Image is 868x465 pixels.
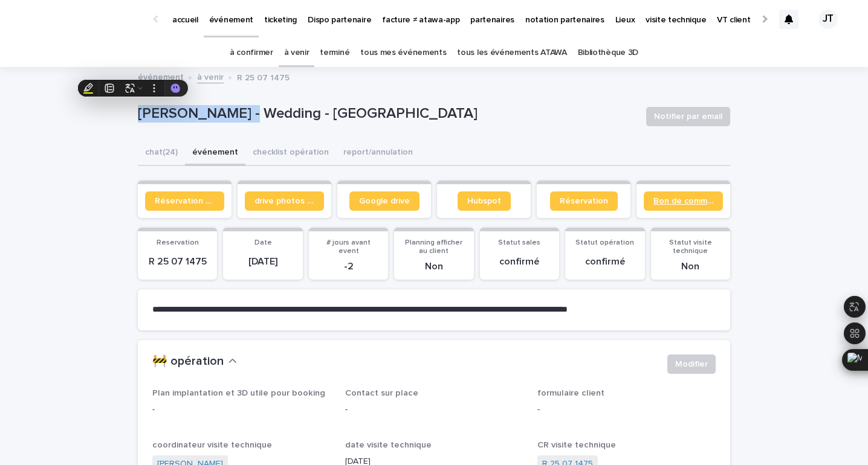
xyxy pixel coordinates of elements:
[560,197,608,205] span: Réservation
[320,39,349,67] a: terminé
[254,197,314,205] span: drive photos coordinateur
[467,197,501,205] span: Hubspot
[185,141,245,166] button: événement
[145,191,224,211] a: Réservation client
[138,141,185,166] button: chat (24)
[326,239,371,255] span: # jours avant event
[254,239,272,246] span: Date
[658,261,723,272] p: Non
[575,239,634,246] span: Statut opération
[245,141,336,166] button: checklist opération
[667,354,716,374] button: Modifier
[669,239,712,255] span: Statut visite technique
[138,105,636,123] p: [PERSON_NAME] - Wedding - [GEOGRAPHIC_DATA]
[145,256,210,268] p: R 25 07 1475
[24,7,141,31] img: Ls34BcGeRexTGTNfXpUC
[537,441,616,449] span: CR visite technique
[336,141,420,166] button: report/annulation
[345,403,523,416] p: -
[457,39,566,67] a: tous les événements ATAWA
[654,111,722,123] span: Notifier par email
[360,39,446,67] a: tous mes événements
[345,389,418,397] span: Contact sur place
[487,256,552,268] p: confirmé
[152,389,325,397] span: Plan implantation et 3D utile pour booking
[401,261,466,272] p: Non
[405,239,462,255] span: Planning afficher au client
[138,69,184,83] a: événement
[284,39,309,67] a: à venir
[458,191,511,211] a: Hubspot
[157,239,199,246] span: Reservation
[345,441,432,449] span: date visite technique
[646,107,730,126] button: Notifier par email
[359,197,410,205] span: Google drive
[245,191,324,211] a: drive photos coordinateur
[152,403,331,416] p: -
[578,39,638,67] a: Bibliothèque 3D
[550,191,618,211] a: Réservation
[675,358,708,370] span: Modifier
[316,261,381,272] p: -2
[230,256,295,268] p: [DATE]
[152,354,224,369] h2: 🚧 opération
[498,239,540,246] span: Statut sales
[155,197,215,205] span: Réservation client
[644,191,723,211] a: Bon de commande
[152,441,272,449] span: coordinateur visite technique
[230,39,273,67] a: à confirmer
[237,70,290,83] p: R 25 07 1475
[572,256,637,268] p: confirmé
[537,403,716,416] p: -
[653,197,713,205] span: Bon de commande
[197,69,224,83] a: à venir
[349,191,419,211] a: Google drive
[537,389,604,397] span: formulaire client
[818,10,838,29] div: JT
[152,354,237,369] button: 🚧 opération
